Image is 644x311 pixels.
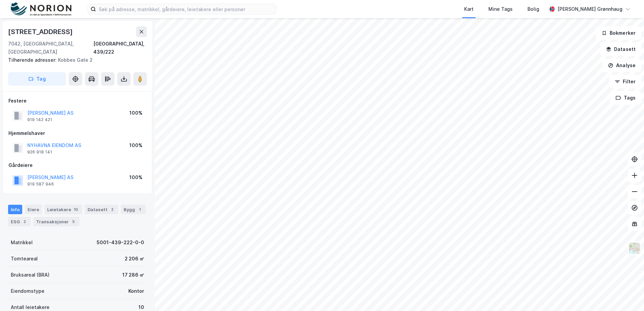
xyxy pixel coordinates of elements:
[25,205,42,214] div: Eiere
[109,206,116,213] div: 2
[557,5,622,13] div: [PERSON_NAME] Grønnhaug
[128,287,144,295] div: Kontor
[129,173,142,181] div: 100%
[464,5,474,13] div: Kart
[70,218,77,225] div: 5
[97,238,144,247] div: 5001-439-222-0-0
[11,287,44,295] div: Eiendomstype
[8,161,147,169] div: Gårdeiere
[11,271,50,279] div: Bruksareal (BRA)
[122,271,144,279] div: 17 286 ㎡
[136,206,143,213] div: 1
[527,5,539,13] div: Bolig
[8,56,141,64] div: Kobbes Gate 2
[11,255,38,263] div: Tomteareal
[129,141,142,149] div: 100%
[11,238,33,247] div: Matrikkel
[610,91,641,105] button: Tags
[8,26,74,37] div: [STREET_ADDRESS]
[85,205,118,214] div: Datasett
[27,181,54,187] div: 919 587 946
[596,26,641,40] button: Bokmerker
[125,255,144,263] div: 2 206 ㎡
[72,206,79,213] div: 10
[21,218,28,225] div: 2
[129,109,142,117] div: 100%
[8,129,147,137] div: Hjemmelshaver
[602,59,641,72] button: Analyse
[610,279,644,311] iframe: Chat Widget
[8,40,93,56] div: 7042, [GEOGRAPHIC_DATA], [GEOGRAPHIC_DATA]
[27,117,52,122] div: 919 142 421
[121,205,146,214] div: Bygg
[609,75,641,88] button: Filter
[8,57,58,63] span: Tilhørende adresser:
[610,279,644,311] div: Kontrollprogram for chat
[44,205,82,214] div: Leietakere
[93,40,147,56] div: [GEOGRAPHIC_DATA], 439/222
[628,242,641,255] img: Z
[8,205,22,214] div: Info
[33,217,79,226] div: Transaksjoner
[8,97,147,105] div: Festere
[8,217,31,226] div: ESG
[488,5,513,13] div: Mine Tags
[600,43,641,56] button: Datasett
[27,149,52,155] div: 926 918 141
[8,72,66,86] button: Tag
[96,4,276,14] input: Søk på adresse, matrikkel, gårdeiere, leietakere eller personer
[11,2,71,16] img: norion-logo.80e7a08dc31c2e691866.png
